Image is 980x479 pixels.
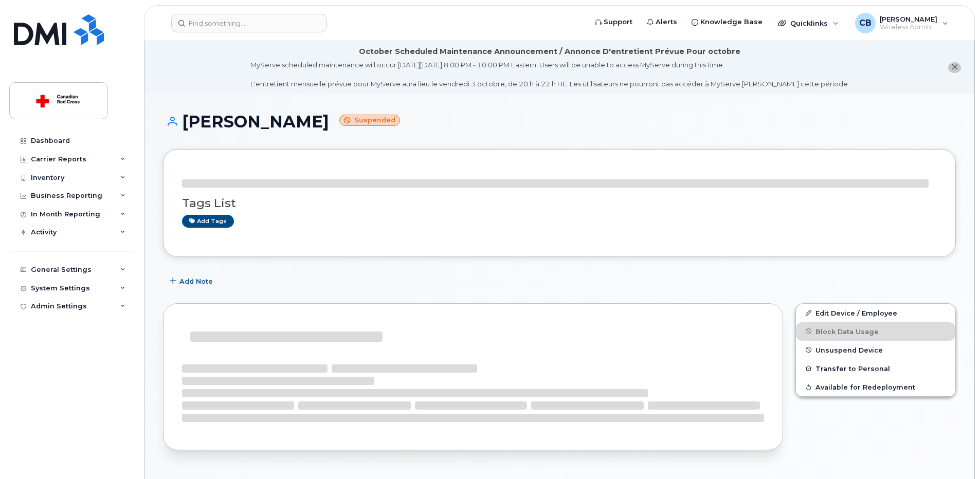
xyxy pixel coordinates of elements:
div: MyServe scheduled maintenance will occur [DATE][DATE] 8:00 PM - 10:00 PM Eastern. Users will be u... [250,60,849,89]
button: Available for Redeployment [796,378,955,396]
h3: Tags List [182,197,937,210]
small: Suspended [339,115,400,126]
span: Unsuspend Device [815,346,883,354]
div: October Scheduled Maintenance Announcement / Annonce D'entretient Prévue Pour octobre [359,46,740,57]
span: Available for Redeployment [815,383,915,391]
a: Edit Device / Employee [796,304,955,322]
h1: [PERSON_NAME] [163,113,956,131]
button: Block Data Usage [796,322,955,341]
button: close notification [948,62,961,73]
button: Add Note [163,272,222,291]
button: Unsuspend Device [796,341,955,359]
a: Add tags [182,215,234,228]
button: Transfer to Personal [796,359,955,378]
span: Add Note [179,277,213,286]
